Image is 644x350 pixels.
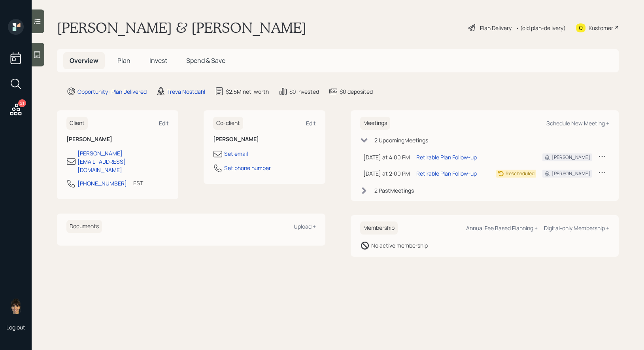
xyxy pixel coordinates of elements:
h1: [PERSON_NAME] & [PERSON_NAME] [57,19,306,36]
h6: [PERSON_NAME] [66,136,169,143]
h6: [PERSON_NAME] [213,136,315,143]
h6: Client [66,117,88,130]
div: • (old plan-delivery) [516,24,566,32]
div: Edit [159,119,169,127]
div: Retirable Plan Follow-up [416,153,477,161]
div: Set email [224,149,248,158]
h6: Co-client [213,117,243,130]
div: Opportunity · Plan Delivered [77,87,147,96]
img: treva-nostdahl-headshot.png [8,298,24,314]
span: Invest [149,56,167,65]
span: Overview [70,56,98,65]
div: Schedule New Meeting + [546,119,609,127]
div: Digital-only Membership + [544,224,609,232]
div: No active membership [371,241,428,250]
div: Plan Delivery [480,24,512,32]
div: Annual Fee Based Planning + [466,224,538,232]
div: Upload + [294,223,316,230]
div: 21 [18,99,26,107]
div: Rescheduled [506,170,534,177]
div: Kustomer [589,24,613,32]
div: [PERSON_NAME] [552,154,590,161]
div: [PERSON_NAME] [552,170,590,177]
div: Set phone number [224,164,271,172]
div: $0 invested [289,87,319,96]
h6: Documents [66,220,102,233]
div: Retirable Plan Follow-up [416,169,477,178]
div: [PERSON_NAME][EMAIL_ADDRESS][DOMAIN_NAME] [77,149,169,174]
div: Log out [6,324,25,331]
div: Treva Nostdahl [167,87,205,96]
div: [DATE] at 2:00 PM [363,169,410,178]
div: Edit [306,119,316,127]
div: $0 deposited [340,87,373,96]
span: Spend & Save [186,56,225,65]
div: 2 Upcoming Meeting s [374,136,428,144]
div: 2 Past Meeting s [374,186,414,195]
div: EST [133,179,143,187]
h6: Membership [360,221,398,235]
span: Plan [117,56,130,65]
div: $2.5M net-worth [226,87,269,96]
div: [PHONE_NUMBER] [77,179,127,187]
h6: Meetings [360,117,390,130]
div: [DATE] at 4:00 PM [363,153,410,161]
